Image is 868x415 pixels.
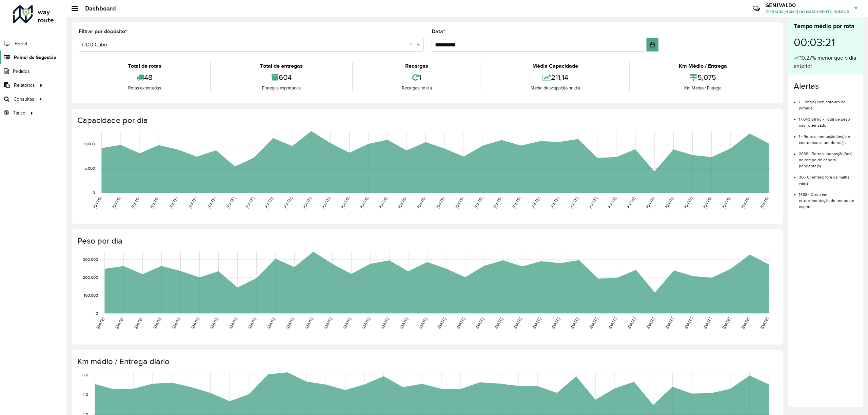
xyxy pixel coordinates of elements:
div: 5,075 [632,70,774,85]
text: [DATE] [759,196,769,209]
text: 6.0 [82,373,88,377]
text: [DATE] [512,196,521,209]
span: Consultas [14,96,34,103]
text: [DATE] [703,317,712,330]
text: [DATE] [359,196,369,209]
text: [DATE] [131,196,140,209]
text: [DATE] [721,196,731,209]
text: 200,000 [83,275,98,279]
text: [DATE] [475,317,485,330]
span: Pedidos [13,68,30,75]
div: Total de rotas [80,62,209,70]
span: Relatórios [14,82,35,89]
text: [DATE] [169,196,178,209]
text: [DATE] [684,317,693,330]
text: [DATE] [302,196,312,209]
label: Filtrar por depósito [79,27,127,36]
text: [DATE] [190,317,200,330]
text: [DATE] [245,196,255,209]
text: [DATE] [150,196,159,209]
span: Painel [15,40,27,47]
text: [DATE] [283,196,293,209]
text: [DATE] [627,317,636,330]
text: [DATE] [188,196,197,209]
text: 0 [96,311,98,315]
text: [DATE] [702,196,712,209]
h3: GENIVALDO [765,2,849,8]
text: [DATE] [494,317,504,330]
text: [DATE] [342,317,352,330]
text: [DATE] [570,317,579,330]
text: [DATE] [114,317,124,330]
text: 10,000 [83,142,95,146]
text: 5,000 [84,166,95,170]
text: [DATE] [664,196,674,209]
text: [DATE] [645,196,655,209]
text: [DATE] [532,317,541,330]
text: 0 [93,190,95,195]
text: [DATE] [589,317,598,330]
div: Média Capacidade [483,62,627,70]
li: 1 - Retroalimentação(ões) de coordenadas pendente(s) [799,128,857,146]
text: [DATE] [608,317,617,330]
text: [DATE] [92,196,102,209]
div: Km Médio / Entrega [632,85,774,91]
text: [DATE] [361,317,371,330]
div: Rotas exportadas [80,85,209,91]
text: [DATE] [569,196,579,209]
text: [DATE] [228,317,238,330]
div: Média de ocupação no dia [483,85,627,91]
text: [DATE] [247,317,257,330]
text: [DATE] [285,317,295,330]
text: [DATE] [474,196,484,209]
div: 211,14 [483,70,627,85]
text: [DATE] [588,196,598,209]
text: [DATE] [397,196,407,209]
button: Choose Date [647,38,659,51]
text: [DATE] [493,196,502,209]
text: [DATE] [665,317,674,330]
label: Data [432,27,445,36]
div: 10,27% menor que o dia anterior [794,54,857,70]
text: [DATE] [380,317,390,330]
span: Tático [13,109,25,117]
text: 100,000 [84,293,98,297]
text: [DATE] [456,317,466,330]
text: [DATE] [206,196,216,209]
li: 1 - Rota(s) com estouro de jornada [799,94,857,111]
div: Recargas no dia [354,85,479,91]
h4: Capacidade por dia [77,116,776,125]
li: 17.043,66 kg - Total de peso não roteirizado [799,111,857,128]
div: 48 [80,70,209,85]
text: [DATE] [378,196,388,209]
text: [DATE] [226,196,236,209]
text: [DATE] [171,317,181,330]
text: [DATE] [416,196,426,209]
text: [DATE] [741,196,750,209]
text: [DATE] [264,196,274,209]
li: 2869 - Retroalimentação(ões) de tempo de espera pendente(s) [799,146,857,169]
text: [DATE] [683,196,693,209]
text: [DATE] [646,317,655,330]
text: [DATE] [266,317,276,330]
text: [DATE] [435,196,445,209]
div: 1 [354,70,479,85]
text: [DATE] [437,317,447,330]
h4: Peso por dia [77,236,776,246]
a: Contato Rápido [749,1,764,16]
text: [DATE] [111,196,121,209]
text: [DATE] [626,196,636,209]
text: [DATE] [722,317,731,330]
h2: Dashboard [78,5,116,12]
text: [DATE] [323,317,333,330]
text: [DATE] [399,317,409,330]
text: [DATE] [759,317,769,330]
text: [DATE] [340,196,350,209]
div: Recargas [354,62,479,70]
text: [DATE] [607,196,617,209]
text: [DATE] [321,196,331,209]
text: [DATE] [133,317,143,330]
text: [DATE] [418,317,428,330]
text: [DATE] [531,196,540,209]
h4: Km médio / Entrega diário [77,357,776,367]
